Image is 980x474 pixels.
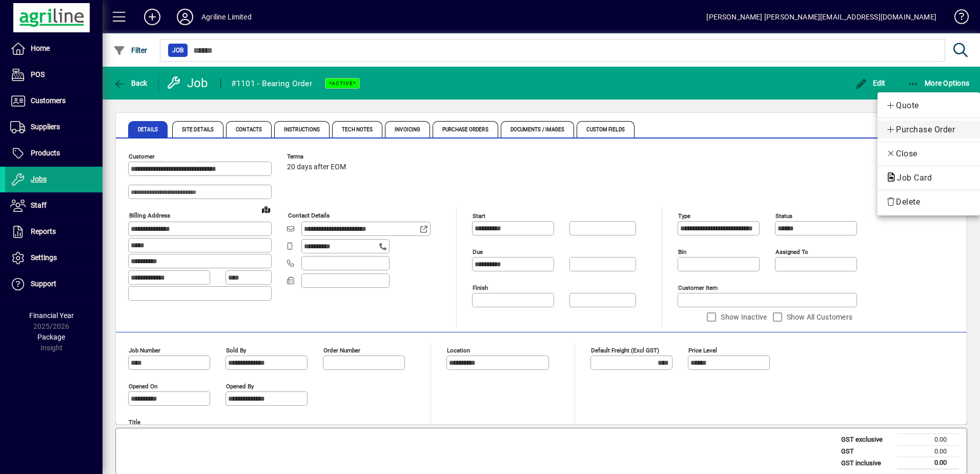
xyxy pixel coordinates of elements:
button: Close job [877,145,980,163]
span: Close [886,148,972,160]
span: Job Card [886,173,937,183]
span: Purchase Order [886,124,972,136]
span: Quote [886,100,972,112]
span: Delete [886,196,972,208]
